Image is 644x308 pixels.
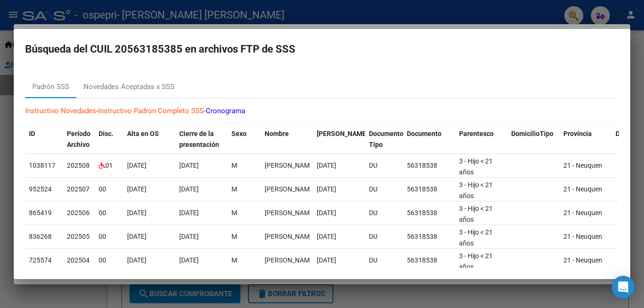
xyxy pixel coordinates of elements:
span: ID [29,130,35,137]
span: 21 - Neuquen [563,185,602,193]
span: [DATE] [179,256,199,264]
span: ROJAS, LUCAS NEHUEN [265,209,315,217]
span: 3 - Hijo < 21 años [459,228,493,247]
a: Cronograma [206,107,245,115]
p: - - [25,106,619,117]
span: M [231,209,237,217]
datatable-header-cell: ID [25,124,63,155]
span: [DATE] [127,256,147,264]
span: [DATE] [317,256,336,264]
span: 725574 [29,256,52,264]
span: [DATE] [317,162,336,169]
span: ROJAS, LUCAS NEHUEN [265,233,315,240]
datatable-header-cell: Cierre de la presentación [175,124,228,155]
div: DU [369,255,399,266]
datatable-header-cell: DomicilioTipo [507,124,560,155]
span: Sexo [231,130,247,137]
span: [PERSON_NAME]. [317,130,370,137]
span: 1038117 [29,162,55,169]
span: 865419 [29,209,52,217]
span: Nombre [265,130,289,137]
div: DU [369,160,399,171]
span: ROJAS, LUCAS NEHUEN [265,162,315,169]
span: ROJAS, LUCAS NEHUEN [265,185,315,193]
div: 56318538 [407,160,451,171]
span: 202506 [67,209,90,217]
span: ROJAS, LUCAS NEHUEN [265,256,315,264]
span: 21 - Neuquen [563,209,602,217]
span: 21 - Neuquen [563,256,602,264]
span: M [231,256,237,264]
div: 00 [99,231,120,242]
div: 56318538 [407,208,451,218]
span: Provincia [563,130,592,137]
span: Documento [407,130,442,137]
span: Alta en OS [127,130,159,137]
span: DomicilioTipo [511,130,553,137]
datatable-header-cell: Documento [403,124,455,155]
span: [DATE] [179,233,199,240]
div: 56318538 [407,231,451,242]
span: 3 - Hijo < 21 años [459,252,493,271]
span: 21 - Neuquen [563,162,602,169]
span: [DATE] [317,233,336,240]
span: [DATE] [127,185,147,193]
datatable-header-cell: Parentesco [455,124,507,155]
span: [DATE] [317,185,336,193]
h2: Búsqueda del CUIL 20563185385 en archivos FTP de SSS [25,40,619,58]
span: 202508 [67,162,90,169]
span: M [231,185,237,193]
span: Parentesco [459,130,494,137]
span: 202504 [67,256,90,264]
datatable-header-cell: Nombre [261,124,313,155]
span: M [231,162,237,169]
a: Instructivo Padron Completo SSS [98,107,204,115]
span: [DATE] [127,209,147,217]
div: 56318538 [407,255,451,266]
div: 01 [99,160,120,171]
span: [DATE] [179,209,199,217]
div: Padrón SSS [32,82,69,92]
span: 836268 [29,233,52,240]
div: 00 [99,208,120,218]
datatable-header-cell: Fecha Nac. [313,124,365,155]
a: Instructivo Novedades [25,107,96,115]
div: Open Intercom Messenger [612,276,635,299]
span: [DATE] [127,162,147,169]
div: 00 [99,184,120,195]
span: 202507 [67,185,90,193]
span: M [231,233,237,240]
div: DU [369,184,399,195]
span: 3 - Hijo < 21 años [459,205,493,223]
span: 3 - Hijo < 21 años [459,181,493,199]
div: 56318538 [407,184,451,195]
div: 00 [99,255,120,266]
span: [DATE] [179,162,199,169]
span: 202505 [67,233,90,240]
datatable-header-cell: Documento Tipo [365,124,403,155]
span: Disc. [99,130,113,137]
span: 3 - Hijo < 21 años [459,157,493,176]
div: DU [369,208,399,218]
span: 952524 [29,185,52,193]
span: Documento Tipo [369,130,404,148]
datatable-header-cell: Alta en OS [123,124,175,155]
div: DU [369,231,399,242]
datatable-header-cell: Período Archivo [63,124,95,155]
span: 21 - Neuquen [563,233,602,240]
span: [DATE] [127,233,147,240]
span: [DATE] [317,209,336,217]
span: [DATE] [179,185,199,193]
span: Período Archivo [67,130,91,148]
div: Novedades Aceptadas x SSS [83,82,175,92]
span: Cierre de la presentación [179,130,219,148]
datatable-header-cell: Disc. [95,124,123,155]
datatable-header-cell: Sexo [228,124,261,155]
datatable-header-cell: Provincia [560,124,612,155]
